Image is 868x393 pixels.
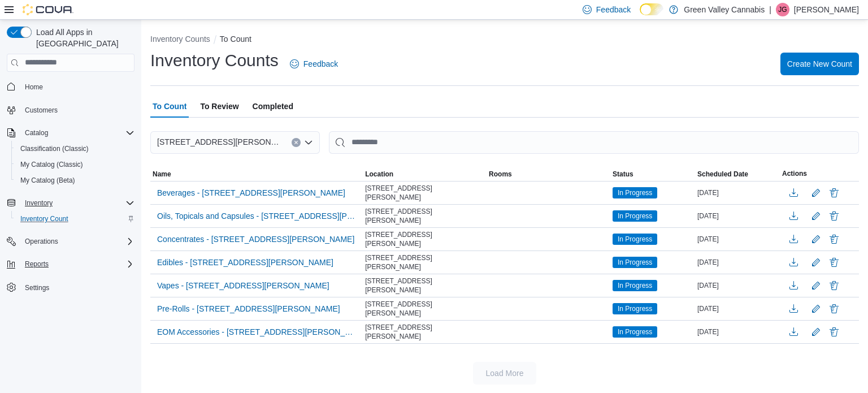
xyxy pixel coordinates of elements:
[292,138,301,147] button: Clear input
[11,157,139,172] button: My Catalog (Classic)
[365,230,484,248] span: [STREET_ADDRESS][PERSON_NAME]
[365,170,393,179] span: Location
[20,176,75,185] span: My Catalog (Beta)
[787,58,852,70] span: Create New Count
[220,34,251,44] button: To Count
[11,211,139,227] button: Inventory Count
[153,95,186,118] span: To Count
[782,169,807,178] span: Actions
[303,58,338,70] span: Feedback
[365,323,484,341] span: [STREET_ADDRESS][PERSON_NAME]
[20,80,47,94] a: Home
[613,234,657,245] span: In Progress
[363,167,487,181] button: Location
[2,102,139,118] button: Customers
[794,3,859,16] p: [PERSON_NAME]
[613,170,633,179] span: Status
[153,170,171,179] span: Name
[695,302,780,316] div: [DATE]
[20,126,53,140] button: Catalog
[11,172,139,188] button: My Catalog (Beta)
[157,210,356,222] span: Oils, Topicals and Capsules - [STREET_ADDRESS][PERSON_NAME]
[365,184,484,202] span: [STREET_ADDRESS][PERSON_NAME]
[20,196,57,210] button: Inventory
[695,232,780,246] div: [DATE]
[473,362,536,385] button: Load More
[153,184,350,201] button: Beverages - [STREET_ADDRESS][PERSON_NAME]
[157,257,333,268] span: Edibles - [STREET_ADDRESS][PERSON_NAME]
[2,125,139,141] button: Catalog
[25,128,48,137] span: Catalog
[153,300,345,317] button: Pre-Rolls - [STREET_ADDRESS][PERSON_NAME]
[769,3,771,16] p: |
[365,253,484,271] span: [STREET_ADDRESS][PERSON_NAME]
[487,167,610,181] button: Rooms
[809,254,823,271] button: Edit count details
[618,280,652,291] span: In Progress
[613,303,657,314] span: In Progress
[16,212,134,226] span: Inventory Count
[486,368,524,379] span: Load More
[809,300,823,317] button: Edit count details
[16,142,93,156] a: Classification (Classic)
[618,234,652,244] span: In Progress
[827,325,841,339] button: Delete
[157,303,340,314] span: Pre-Rolls - [STREET_ADDRESS][PERSON_NAME]
[150,33,859,47] nav: An example of EuiBreadcrumbs
[25,283,49,292] span: Settings
[618,211,652,221] span: In Progress
[827,232,841,246] button: Delete
[32,27,134,49] span: Load All Apps in [GEOGRAPHIC_DATA]
[776,3,789,16] div: Jordan Gomes
[25,106,58,115] span: Customers
[150,34,210,44] button: Inventory Counts
[2,279,139,295] button: Settings
[285,53,342,75] a: Feedback
[153,277,334,294] button: Vapes - [STREET_ADDRESS][PERSON_NAME]
[809,208,823,224] button: Edit count details
[20,103,134,117] span: Customers
[610,167,695,181] button: Status
[157,326,356,338] span: EOM Accessories - [STREET_ADDRESS][PERSON_NAME]
[827,302,841,316] button: Delete
[2,79,139,95] button: Home
[20,281,54,295] a: Settings
[365,207,484,225] span: [STREET_ADDRESS][PERSON_NAME]
[20,144,89,153] span: Classification (Classic)
[2,234,139,249] button: Operations
[2,256,139,272] button: Reports
[613,326,657,338] span: In Progress
[11,141,139,157] button: Classification (Classic)
[253,95,293,118] span: Completed
[780,53,859,75] button: Create New Count
[16,174,134,187] span: My Catalog (Beta)
[153,208,361,224] button: Oils, Topicals and Capsules - [STREET_ADDRESS][PERSON_NAME]
[809,184,823,201] button: Edit count details
[7,74,134,325] nav: Complex example
[329,131,859,154] input: This is a search bar. After typing your query, hit enter to filter the results lower in the page.
[25,237,58,246] span: Operations
[20,196,134,210] span: Inventory
[157,280,329,291] span: Vapes - [STREET_ADDRESS][PERSON_NAME]
[16,158,88,171] a: My Catalog (Classic)
[20,103,62,117] a: Customers
[25,260,49,269] span: Reports
[20,235,63,248] button: Operations
[157,234,354,245] span: Concentrates - [STREET_ADDRESS][PERSON_NAME]
[697,170,748,179] span: Scheduled Date
[695,325,780,339] div: [DATE]
[200,95,238,118] span: To Review
[20,280,134,294] span: Settings
[20,257,134,271] span: Reports
[16,142,134,156] span: Classification (Classic)
[613,187,657,198] span: In Progress
[618,188,652,198] span: In Progress
[25,83,43,92] span: Home
[16,212,73,226] a: Inventory Count
[809,231,823,248] button: Edit count details
[827,279,841,292] button: Delete
[20,235,134,248] span: Operations
[20,214,68,223] span: Inventory Count
[150,49,279,72] h1: Inventory Counts
[20,160,83,169] span: My Catalog (Classic)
